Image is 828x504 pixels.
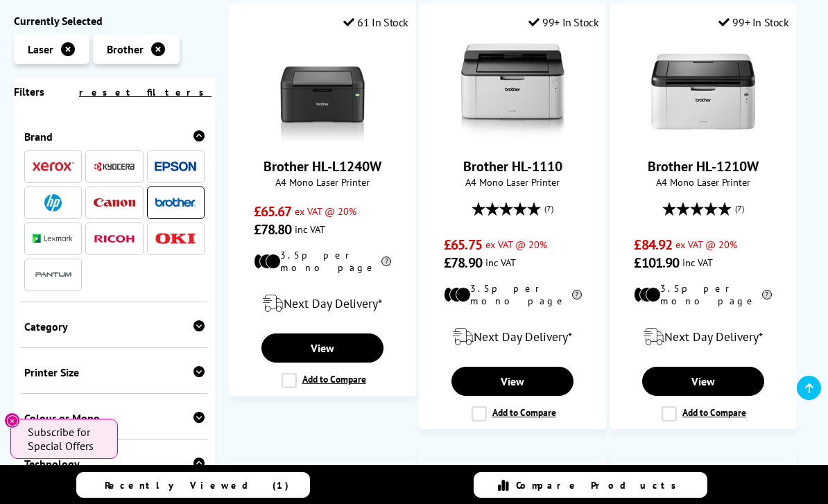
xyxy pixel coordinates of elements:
div: 99+ In Stock [528,15,599,29]
span: £84.92 [634,236,672,254]
div: 61 In Stock [343,15,408,29]
img: Brother HL-L1240W [270,40,374,144]
a: View [451,367,573,396]
a: View [261,333,383,363]
a: Brother HL-L1240W [264,157,381,175]
div: Category [24,320,205,333]
a: Brother HL-1110 [460,132,564,146]
a: Ricoh [94,230,135,247]
img: HP [44,194,62,211]
label: Add to Compare [662,406,746,422]
span: inc VAT [485,256,516,269]
a: Brother HL-1110 [463,157,562,175]
a: Canon [94,194,135,211]
div: modal_delivery [236,284,408,323]
a: Brother HL-1210W [648,157,759,175]
li: 3.5p per mono page [634,282,771,307]
span: £65.75 [444,236,482,254]
span: Brother [107,42,144,56]
div: 99+ In Stock [718,15,789,29]
img: Xerox [33,162,74,172]
div: Printer Size [24,365,205,379]
img: Lexmark [33,235,74,243]
span: A4 Mono Laser Printer [617,175,789,189]
img: Brother [155,198,196,207]
span: £101.90 [634,254,679,272]
span: A4 Mono Laser Printer [236,175,408,189]
li: 3.5p per mono page [254,249,391,274]
span: Laser [28,42,53,56]
img: Brother HL-1110 [460,40,564,144]
div: Currently Selected [14,14,215,28]
a: Brother HL-L1240W [270,132,374,146]
a: Pantum [33,266,74,284]
span: £65.67 [254,202,292,220]
img: Ricoh [94,235,135,243]
div: modal_delivery [426,318,598,356]
span: A4 Mono Laser Printer [426,175,598,189]
span: ex VAT @ 20% [485,238,547,251]
a: OKI [155,230,196,247]
span: (7) [544,195,553,222]
div: Technology [24,457,205,471]
img: OKI [155,233,196,245]
span: inc VAT [295,223,325,236]
button: Close [4,412,20,428]
div: modal_delivery [617,318,789,356]
span: (7) [735,195,744,222]
a: Recently Viewed (1) [76,472,309,498]
div: Colour or Mono [24,411,205,425]
label: Add to Compare [282,373,366,388]
img: Pantum [33,267,74,284]
a: Epson [155,158,196,175]
img: Kyocera [94,162,135,172]
img: Brother HL-1210W [651,40,755,144]
span: ex VAT @ 20% [675,238,737,251]
span: £78.80 [254,220,292,238]
label: Add to Compare [472,406,556,422]
span: £78.90 [444,254,482,272]
a: reset filters [79,86,212,98]
span: inc VAT [682,256,713,269]
span: Recently Viewed (1) [105,479,289,492]
img: Epson [155,162,196,172]
a: Xerox [33,158,74,175]
a: View [642,367,764,396]
a: HP [33,194,74,211]
img: Canon [94,198,135,207]
span: Compare Products [516,479,684,492]
a: Lexmark [33,230,74,247]
span: Subscribe for Special Offers [28,425,104,453]
a: Brother HL-1210W [651,132,755,146]
span: Filters [14,85,44,98]
a: Compare Products [474,472,707,498]
a: Kyocera [94,158,135,175]
li: 3.5p per mono page [444,282,581,307]
a: Brother [155,194,196,211]
span: ex VAT @ 20% [295,205,356,218]
div: Brand [24,130,205,144]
